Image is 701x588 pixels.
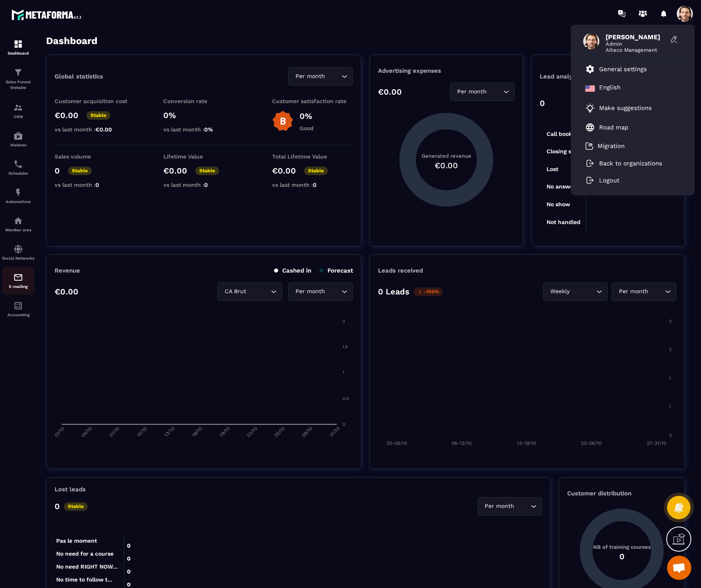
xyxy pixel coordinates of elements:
p: CRM [2,114,34,119]
img: formation [13,68,23,77]
input: Search for option [248,287,269,296]
p: Stable [87,111,110,120]
p: Social Networks [2,256,34,260]
tspan: 0 [669,433,672,438]
p: Sales Funnel Website [2,79,34,91]
p: General settings [599,66,647,73]
tspan: No answer [547,183,576,190]
p: Cashed in [274,267,311,274]
a: Make suggestions [585,103,670,113]
input: Search for option [650,287,663,296]
img: scheduler [13,159,23,169]
tspan: 01/10 [53,426,65,438]
tspan: 13/10 [163,426,175,438]
a: formationformationDashboard [2,33,34,61]
tspan: No need RIGHT NOW... [56,563,118,570]
span: Admin [606,41,666,47]
a: schedulerschedulerScheduler [2,153,34,182]
p: Automations [2,199,34,204]
span: 0 [204,182,208,188]
p: Back to organizations [599,160,662,167]
input: Search for option [488,87,501,96]
p: €0.00 [55,287,78,296]
p: 0% [300,111,314,121]
span: Per month [455,87,488,96]
p: Stable [68,167,92,175]
p: vs last month : [163,182,244,188]
tspan: 2 [342,319,345,324]
a: Migration [585,142,625,150]
input: Search for option [327,72,340,81]
span: CA Brut [223,287,248,296]
tspan: 16/10 [191,426,203,438]
div: Search for option [217,282,282,301]
p: Total Lifetime Value [272,153,353,160]
img: automations [13,216,23,226]
p: Customer acquisition cost [55,98,135,104]
a: Road map [585,123,628,132]
p: €0.00 [163,166,187,176]
tspan: No show [547,201,570,207]
div: Search for option [288,67,353,86]
tspan: 04/10 [80,426,93,439]
p: Conversion rate [163,98,244,104]
img: automations [13,131,23,141]
tspan: 06-12/10 [452,440,471,446]
span: Per month [617,287,650,296]
tspan: Closing soon [547,148,581,155]
span: 0 [95,182,99,188]
p: 0% [163,110,244,120]
tspan: Lost [547,166,558,172]
p: 0 [55,166,60,176]
p: Lifetime Value [163,153,244,160]
tspan: 2 [669,347,671,352]
p: 0 [55,501,60,511]
tspan: 27-31/10 [647,440,666,446]
img: social-network [13,244,23,254]
p: Make suggestions [599,104,652,112]
a: automationsautomationsWebinar [2,125,34,153]
tspan: 28/10 [300,426,313,439]
p: Stable [304,167,328,175]
tspan: 1 [342,370,344,375]
span: 0% [204,126,213,133]
tspan: 20-26/10 [581,440,602,446]
img: formation [13,39,23,49]
p: Migration [598,142,625,150]
a: automationsautomationsAutomations [2,182,34,210]
img: accountant [13,301,23,311]
img: email [13,273,23,282]
tspan: 22/10 [245,426,258,439]
span: Per month [293,72,327,81]
span: Per month [293,287,327,296]
tspan: 25/10 [273,426,286,439]
input: Search for option [327,287,340,296]
span: Per month [483,502,516,511]
tspan: Not handled [547,219,581,225]
tspan: No time to follow t... [56,576,112,583]
tspan: 0 [342,422,345,427]
p: Logout [599,177,619,184]
input: Search for option [571,287,594,296]
p: Scheduler [2,171,34,176]
p: Good [300,125,314,131]
input: Search for option [516,502,529,511]
p: E-mailing [2,284,34,289]
div: Search for option [288,282,353,301]
img: formation [13,103,23,112]
p: 0 [540,98,545,108]
p: Leads received [378,267,423,274]
p: Lead analysis [540,73,608,80]
p: Member area [2,228,34,232]
p: Lost leads [55,486,86,493]
img: b-badge-o.b3b20ee6.svg [272,110,293,132]
tspan: 1.5 [342,344,348,349]
span: Alteco Management [606,47,666,53]
tspan: 31/10 [328,426,340,438]
a: social-networksocial-networkSocial Networks [2,238,34,267]
p: Forecast [319,267,353,274]
p: vs last month : [55,126,135,133]
tspan: 19/10 [218,426,230,438]
p: Dashboard [2,51,34,55]
a: formationformationSales Funnel Website [2,61,34,97]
